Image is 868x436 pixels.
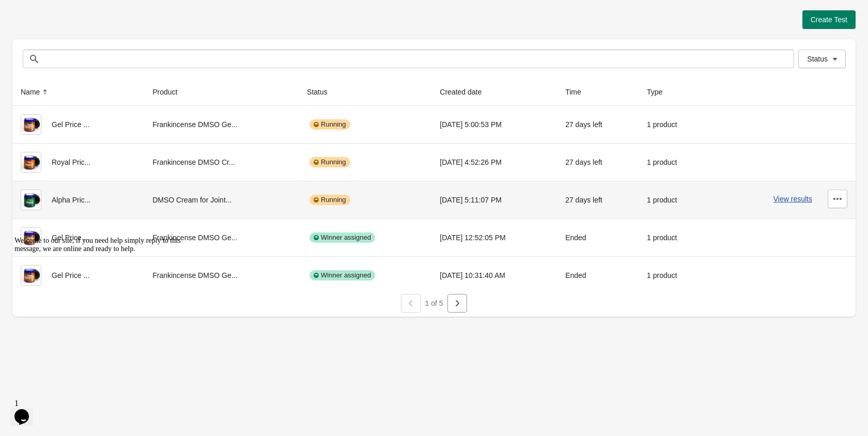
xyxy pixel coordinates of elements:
[425,299,443,307] span: 1 of 5
[647,265,702,286] div: 1 product
[643,83,677,101] button: Type
[440,265,549,286] div: [DATE] 10:31:40 AM
[152,265,290,286] div: Frankincense DMSO Ge...
[21,190,136,210] div: Alpha Pric...
[440,227,549,248] div: [DATE] 12:52:05 PM
[309,232,375,243] div: Winner assigned
[21,152,136,173] div: Royal Pric...
[152,190,290,210] div: DMSO Cream for Joint...
[565,265,630,286] div: Ended
[647,152,702,173] div: 1 product
[152,227,290,248] div: Frankincense DMSO Ge...
[148,83,192,101] button: Product
[309,157,350,167] div: Running
[565,114,630,135] div: 27 days left
[21,114,136,135] div: Gel Price ...
[152,114,290,135] div: Frankincense DMSO Ge...
[4,4,171,20] span: Welcome to our site, if you need help simply reply to this message, we are online and ready to help.
[565,227,630,248] div: Ended
[309,119,350,130] div: Running
[565,152,630,173] div: 27 days left
[10,395,43,426] iframe: chat widget
[647,190,702,210] div: 1 product
[309,270,375,281] div: Winner assigned
[440,114,549,135] div: [DATE] 5:00:53 PM
[17,83,54,101] button: Name
[309,195,350,205] div: Running
[10,232,196,390] iframe: chat widget
[21,227,136,248] div: Gel Price ...
[440,190,549,210] div: [DATE] 5:11:07 PM
[565,190,630,210] div: 27 days left
[802,10,856,29] button: Create Test
[440,152,549,173] div: [DATE] 4:52:26 PM
[798,50,846,68] button: Status
[152,152,290,173] div: Frankincense DMSO Cr...
[807,55,828,63] span: Status
[647,227,702,248] div: 1 product
[436,83,496,101] button: Created date
[811,15,847,24] span: Create Test
[561,83,596,101] button: Time
[773,195,812,203] button: View results
[303,83,342,101] button: Status
[647,114,702,135] div: 1 product
[4,4,190,21] div: Welcome to our site, if you need help simply reply to this message, we are online and ready to help.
